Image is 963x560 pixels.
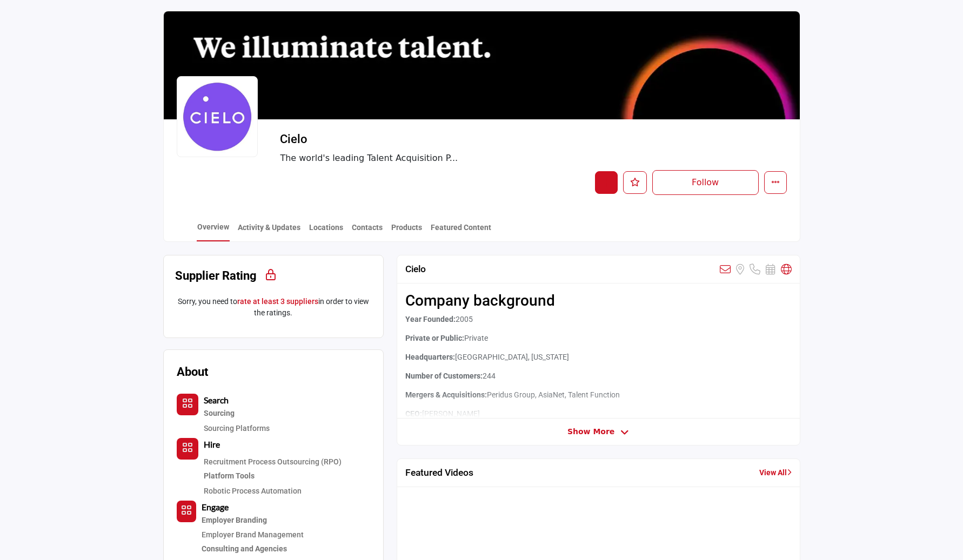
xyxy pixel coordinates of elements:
[309,222,344,241] a: Locations
[405,314,792,325] p: 2005
[197,221,230,241] a: Overview
[204,396,229,405] a: Search
[764,171,787,194] button: More details
[280,152,626,165] span: The world's leading Talent Acquisition Partner
[351,222,383,241] a: Contacts
[204,424,270,433] a: Sourcing Platforms
[202,514,370,528] a: Employer Branding
[175,267,257,285] h2: Supplier Rating
[237,297,318,306] a: rate at least 3 suppliers
[430,222,492,241] a: Featured Content
[177,501,196,522] button: Category Icon
[405,409,422,418] strong: CEO:
[405,372,483,380] strong: Number of Customers:
[405,370,792,382] p: 244
[405,408,792,420] p: [PERSON_NAME]
[405,467,473,478] h2: Featured Videos
[405,352,792,363] p: [GEOGRAPHIC_DATA], [US_STATE]
[202,502,229,512] b: Engage
[177,394,198,415] button: Category Icon
[204,469,342,483] div: Software and tools designed to enhance operational efficiency and collaboration in recruitment pr...
[405,292,792,310] h2: Company background
[202,530,304,539] a: Employer Brand Management
[204,407,270,421] div: Strategies and tools for identifying and engaging potential candidates for specific job openings.
[623,171,647,194] button: Like
[202,542,370,556] div: Expert services and agencies providing strategic advice and solutions in talent acquisition and m...
[204,457,342,466] a: Recruitment Process Outsourcing (RPO)
[405,333,792,344] p: Private
[405,315,456,323] strong: Year Founded:
[237,222,301,241] a: Activity & Updates
[175,296,372,319] p: Sorry, you need to in order to view the ratings.
[405,334,464,342] strong: Private or Public:
[405,264,426,275] h2: Cielo
[204,395,229,405] b: Search
[405,353,455,361] strong: Headquarters:
[202,514,370,528] div: Strategies and tools dedicated to creating and maintaining a strong, positive employer brand.
[177,363,208,381] h2: About
[204,407,270,421] a: Sourcing
[280,132,577,146] h2: Cielo
[391,222,423,241] a: Products
[204,487,302,495] a: Robotic Process Automation
[204,441,220,449] a: Hire
[204,469,342,483] a: Platform Tools
[204,439,220,449] b: Hire
[202,542,370,556] a: Consulting and Agencies
[652,170,759,195] button: Follow
[202,503,229,512] a: Engage
[759,467,792,478] a: View All
[177,438,198,460] button: Category Icon
[405,390,487,399] strong: Mergers & Acquisitions:
[204,451,342,454] div: Services and agencies focused on providing temporary, permanent, and specialized staffing solutions.
[405,389,792,401] p: Peridus Group, AsiaNet, Talent Function
[567,426,614,437] span: Show More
